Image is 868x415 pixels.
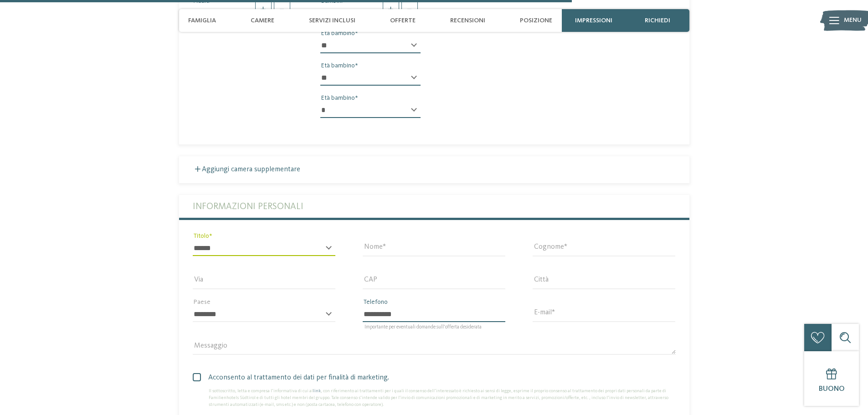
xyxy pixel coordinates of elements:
span: Posizione [520,17,552,25]
a: Buono [804,351,859,406]
span: Famiglia [188,17,216,25]
span: Acconsento al trattamento dei dati per finalità di marketing. [200,372,676,383]
a: link [313,389,321,393]
span: Camere [251,17,274,25]
span: Importante per eventuali domande sull’offerta desiderata [365,325,482,330]
input: Acconsento al trattamento dei dati per finalità di marketing. [193,372,195,388]
label: Informazioni personali [193,195,676,218]
span: richiedi [645,17,670,25]
span: Offerte [390,17,416,25]
label: Aggiungi camera supplementare [193,166,300,173]
span: Impressioni [575,17,612,25]
span: Buono [819,385,845,393]
div: Il sottoscritto, letta e compresa l’informativa di cui al , con riferimento ai trattamenti per i ... [193,388,676,408]
span: Recensioni [450,17,485,25]
span: Servizi inclusi [309,17,355,25]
